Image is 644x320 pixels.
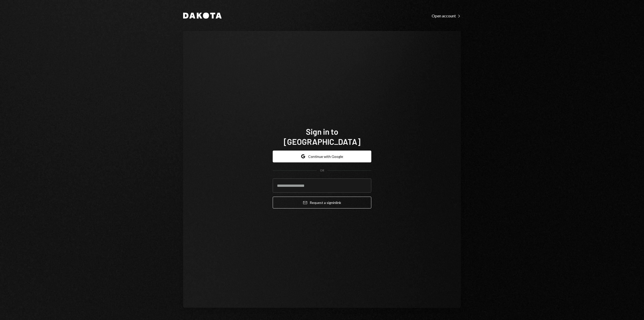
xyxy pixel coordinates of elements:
[273,197,371,208] button: Request a signinlink
[432,13,461,18] div: Open account
[320,168,324,173] div: OR
[273,126,371,147] h1: Sign in to [GEOGRAPHIC_DATA]
[273,151,371,162] button: Continue with Google
[432,13,461,18] a: Open account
